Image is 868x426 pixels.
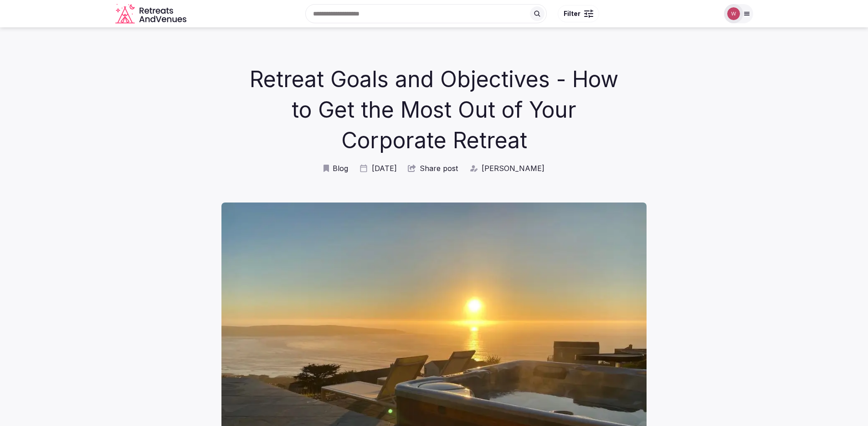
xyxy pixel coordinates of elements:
[115,4,188,24] a: Visit the homepage
[482,163,544,173] span: [PERSON_NAME]
[420,163,458,173] span: Share post
[564,9,580,18] span: Filter
[558,5,599,22] button: Filter
[333,163,348,173] span: Blog
[115,4,188,24] svg: Retreats and Venues company logo
[248,64,620,156] h1: Retreat Goals and Objectives - How to Get the Most Out of Your Corporate Retreat
[727,7,740,20] img: William Chin
[324,163,348,173] a: Blog
[469,163,544,173] a: [PERSON_NAME]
